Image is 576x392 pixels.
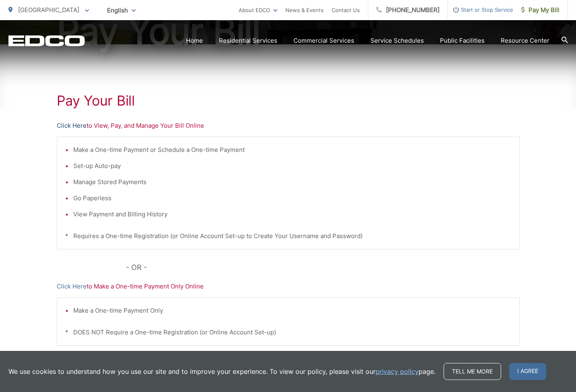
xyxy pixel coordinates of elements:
li: Go Paperless [73,193,511,203]
span: [GEOGRAPHIC_DATA] [18,6,79,14]
a: Residential Services [219,36,277,46]
p: - OR - [126,261,520,274]
span: Pay My Bill [521,5,559,15]
li: View Payment and Billing History [73,209,511,219]
p: to View, Pay, and Manage Your Bill Online [57,121,520,131]
li: Make a One-time Payment or Schedule a One-time Payment [73,145,511,155]
p: to Make a One-time Payment Only Online [57,282,520,291]
a: News & Events [285,5,324,15]
a: Click Here [57,282,87,291]
a: privacy policy [376,367,419,376]
a: Public Facilities [440,36,485,46]
a: Click Here [57,121,87,131]
li: Make a One-time Payment Only [73,306,511,315]
a: EDCD logo. Return to the homepage. [8,35,85,46]
a: Commercial Services [293,36,354,46]
span: English [101,3,142,17]
a: Resource Center [501,36,549,46]
h1: Pay Your Bill [57,93,520,109]
p: * Requires a One-time Registration (or Online Account Set-up to Create Your Username and Password) [65,231,511,241]
li: Set-up Auto-pay [73,161,511,171]
li: Manage Stored Payments [73,177,511,187]
p: We use cookies to understand how you use our site and to improve your experience. To view our pol... [8,367,436,376]
a: Service Schedules [370,36,424,46]
a: About EDCO [239,5,277,15]
a: Contact Us [332,5,360,15]
p: * DOES NOT Require a One-time Registration (or Online Account Set-up) [65,328,511,337]
a: Home [186,36,203,46]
